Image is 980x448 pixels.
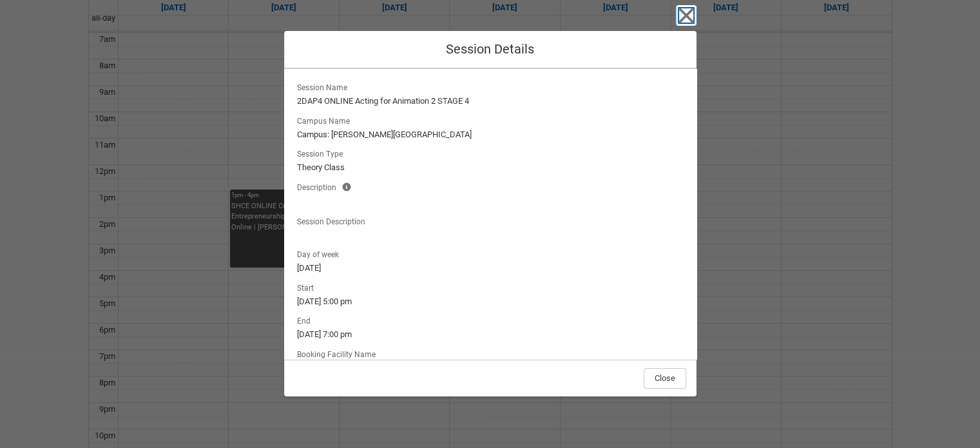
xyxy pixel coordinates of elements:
[297,313,316,327] span: End
[644,368,686,389] button: Close
[676,5,697,26] button: Close
[297,328,684,341] lightning-formatted-text: [DATE] 7:00 pm
[297,161,684,174] lightning-formatted-text: Theory Class
[297,262,684,275] lightning-formatted-text: [DATE]
[297,213,370,228] span: Session Description
[297,246,344,260] span: Day of week
[297,346,381,360] span: Booking Facility Name
[297,179,341,193] span: Description
[297,113,355,127] span: Campus Name
[297,280,319,294] span: Start
[446,41,534,57] span: Session Details
[297,146,348,160] span: Session Type
[297,95,684,108] lightning-formatted-text: 2DAP4 ONLINE Acting for Animation 2 STAGE 4
[297,79,352,93] span: Session Name
[297,128,684,141] lightning-formatted-text: Campus: [PERSON_NAME][GEOGRAPHIC_DATA]
[297,295,684,308] lightning-formatted-text: [DATE] 5:00 pm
